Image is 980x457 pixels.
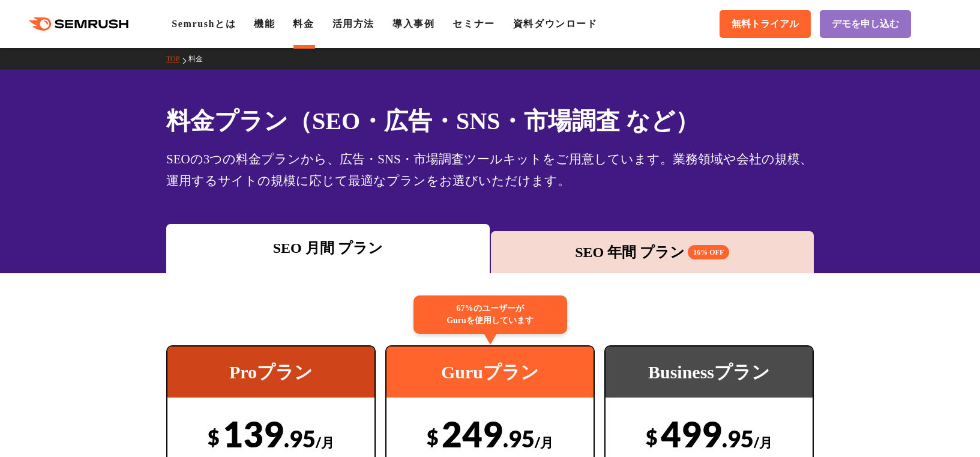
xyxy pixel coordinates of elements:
a: 資料ダウンロード [513,19,598,29]
span: /月 [754,434,772,450]
div: Businessプラン [606,347,813,398]
span: $ [646,425,658,449]
a: 料金 [188,55,212,63]
span: $ [208,425,220,449]
span: .95 [284,425,316,452]
span: /月 [316,434,334,450]
div: SEOの3つの料金プランから、広告・SNS・市場調査ツールキットをご用意しています。業務領域や会社の規模、運用するサイトの規模に応じて最適なプランをお選びいただけます。 [166,148,814,192]
a: 無料トライアル [720,10,811,38]
div: 67%のユーザーが Guruを使用しています [413,295,567,334]
a: デモを申し込む [820,10,911,38]
a: 機能 [254,19,275,29]
a: セミナー [452,19,495,29]
a: TOP [166,55,188,63]
span: デモを申し込む [832,18,899,31]
span: 16% OFF [688,245,729,259]
div: SEO 年間 プラン [497,241,808,263]
span: .95 [722,425,754,452]
div: Guruプラン [386,347,594,398]
span: /月 [535,434,553,450]
span: .95 [503,425,535,452]
span: $ [427,425,439,449]
a: 導入事例 [392,19,434,29]
a: 活用方法 [332,19,374,29]
a: Semrushとは [172,19,236,29]
div: Proプラン [167,347,374,398]
span: 無料トライアル [732,18,799,31]
a: 料金 [293,19,314,29]
h1: 料金プラン（SEO・広告・SNS・市場調査 など） [166,103,814,139]
div: SEO 月間 プラン [172,237,484,259]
